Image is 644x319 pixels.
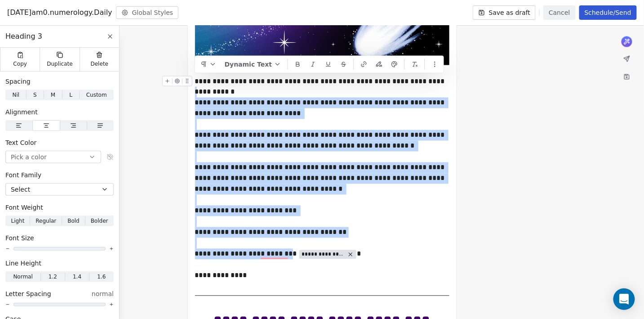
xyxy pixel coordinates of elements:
[116,6,179,19] button: Global Styles
[579,5,637,20] button: Schedule/Send
[221,58,285,71] button: Dynamic Text
[5,138,36,147] span: Text Color
[33,91,37,99] span: S
[543,5,575,20] button: Cancel
[91,217,108,225] span: Bolder
[5,259,41,268] span: Line Height
[5,289,51,298] span: Letter Spacing
[5,234,34,243] span: Font Size
[11,185,30,194] span: Select
[12,91,19,99] span: Nil
[86,91,107,99] span: Custom
[36,217,56,225] span: Regular
[91,60,109,67] span: Delete
[5,31,42,42] span: Heading 3
[5,151,101,163] button: Pick a color
[13,60,27,67] span: Copy
[5,171,41,180] span: Font Family
[47,60,72,67] span: Duplicate
[49,273,57,281] span: 1.2
[73,273,81,281] span: 1.4
[7,7,112,18] span: [DATE]am0.numerology.Daily
[5,108,38,117] span: Alignment
[69,91,72,99] span: L
[51,91,55,99] span: M
[473,5,536,20] button: Save as draft
[5,77,31,86] span: Spacing
[13,273,32,281] span: Normal
[67,217,80,225] span: Bold
[97,273,106,281] span: 1.6
[11,217,24,225] span: Light
[613,288,635,310] div: Open Intercom Messenger
[5,203,43,212] span: Font Weight
[92,289,114,298] span: normal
